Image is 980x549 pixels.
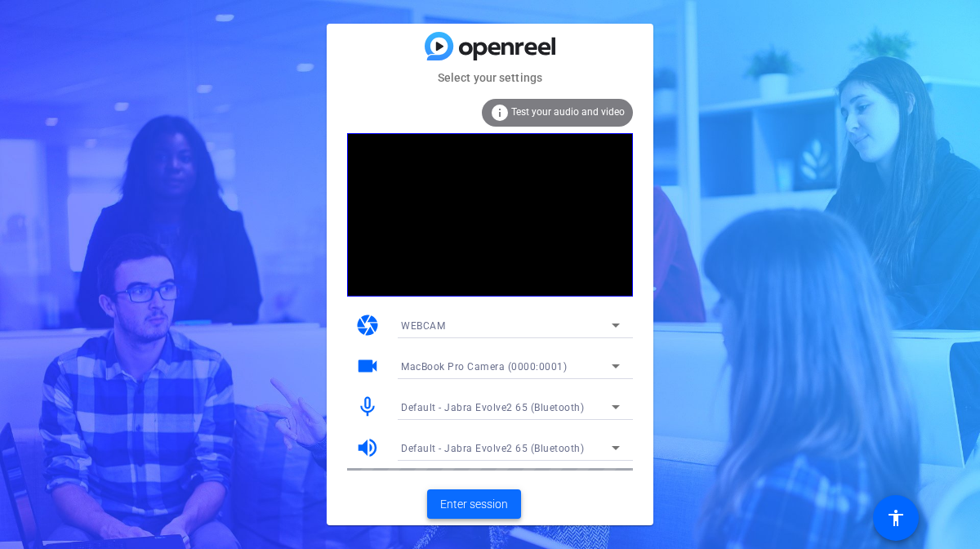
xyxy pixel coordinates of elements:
mat-icon: volume_up [355,435,380,460]
span: Enter session [440,496,508,513]
mat-icon: info [490,103,510,123]
mat-icon: mic_none [355,395,380,419]
span: MacBook Pro Camera (0000:0001) [401,361,567,373]
span: WEBCAM [401,320,445,332]
mat-card-subtitle: Select your settings [327,69,653,87]
button: Enter session [427,489,521,519]
mat-icon: camera [355,313,380,337]
mat-icon: videocam [355,354,380,378]
mat-icon: accessibility [886,508,906,528]
span: Test your audio and video [511,106,625,118]
span: Default - Jabra Evolve2 65 (Bluetooth) [401,443,584,454]
span: Default - Jabra Evolve2 65 (Bluetooth) [401,402,584,413]
img: blue-gradient.svg [425,32,555,60]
